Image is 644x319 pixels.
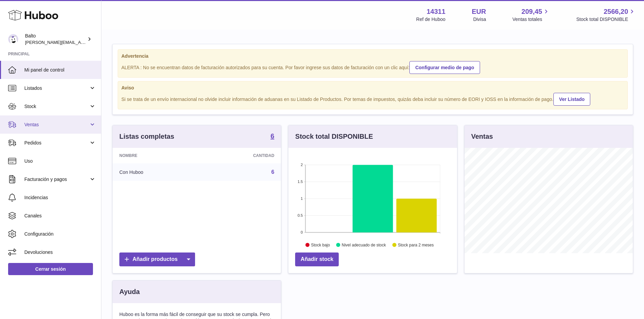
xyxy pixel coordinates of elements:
[512,16,550,23] span: Ventas totales
[301,163,303,167] text: 2
[301,230,303,234] text: 0
[24,158,96,164] span: Uso
[119,132,174,141] h3: Listas completas
[24,140,89,146] span: Pedidos
[576,7,636,23] a: 2566,20 Stock total DISPONIBLE
[8,263,93,275] a: Cerrar sesión
[24,213,96,219] span: Canales
[113,163,200,181] td: Con Huboo
[25,39,136,45] span: [PERSON_NAME][EMAIL_ADDRESS][DOMAIN_NAME]
[25,33,86,46] div: Balto
[295,252,339,266] a: Añadir stock
[119,287,140,296] h3: Ayuda
[342,243,386,247] text: Nivel adecuado de stock
[113,148,200,163] th: Nombre
[24,176,89,183] span: Facturación y pagos
[553,93,590,106] a: Ver Listado
[8,34,18,44] img: laura@balto.es
[24,85,89,91] span: Listados
[409,61,480,74] a: Configurar medio de pago
[270,133,274,141] a: 6
[604,7,628,16] span: 2566,20
[472,7,486,16] strong: EUR
[576,16,636,23] span: Stock total DISPONIBLE
[24,231,96,237] span: Configuración
[121,92,624,106] div: Si se trata de un envío internacional no olvide incluir información de aduanas en su Listado de P...
[24,122,89,128] span: Ventas
[119,252,195,266] a: Añadir productos
[522,7,542,16] span: 209,45
[271,169,274,175] a: 6
[121,53,624,59] strong: Advertencia
[24,67,96,73] span: Mi panel de control
[512,7,550,23] a: 209,45 Ventas totales
[121,60,624,74] div: ALERTA : No se encuentran datos de facturación autorizados para su cuenta. Por favor ingrese sus ...
[121,85,624,91] strong: Aviso
[301,196,303,201] text: 1
[427,7,446,16] strong: 14311
[398,243,434,247] text: Stock para 2 meses
[200,148,281,163] th: Cantidad
[295,132,373,141] h3: Stock total DISPONIBLE
[416,16,445,23] div: Ref de Huboo
[311,243,330,247] text: Stock bajo
[24,194,96,201] span: Incidencias
[473,16,486,23] div: Divisa
[24,103,89,110] span: Stock
[298,213,303,217] text: 0.5
[270,133,274,139] strong: 6
[471,132,493,141] h3: Ventas
[24,249,96,256] span: Devoluciones
[298,180,303,184] text: 1.5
